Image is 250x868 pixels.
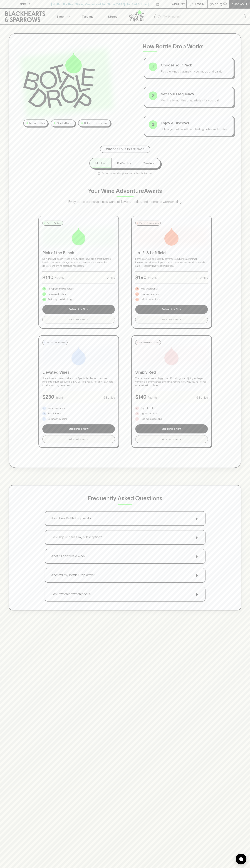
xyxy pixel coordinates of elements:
img: Simply Red [163,347,180,365]
p: Left of center finds [141,298,160,301]
button: Subscribe Now [135,424,208,433]
p: /month [56,395,65,400]
p: $ 140 [42,274,53,281]
p: 6 Bottles [196,395,208,400]
button: Can I switch between packs?+ [45,587,205,601]
p: Wild & wonderful [141,287,158,291]
p: Can I switch between packs? [51,592,91,597]
button: What if I don't like a wine?+ [45,549,205,563]
span: + [180,437,181,441]
p: Checkout [231,2,247,6]
p: Can I skip or pause my subscription? [51,535,102,540]
span: + [194,592,199,597]
p: Shop [56,14,64,19]
p: Light to luscious [141,412,157,415]
img: Bottle Drop [23,53,95,108]
span: + [194,535,199,540]
p: $ 190 [135,274,147,281]
button: Can I skip or pause my subscription?+ [45,530,205,544]
span: What To Expect [69,318,85,321]
p: For the Adventurous [139,221,159,225]
p: No bad bottles [29,121,45,125]
span: + [194,573,199,578]
p: Iconic producers [48,406,65,410]
p: Sometimes you want to dial it up. Special bottles for milestone moments or just because it's [DAT... [42,377,115,387]
p: Delivered to your door [84,121,108,125]
button: Subscribe Now [42,424,115,433]
button: How does Bottle Drop work?+ [45,512,205,525]
div: 2 [149,91,157,100]
p: Bright to bold [141,406,154,410]
p: Handpicked value heroes [48,287,73,291]
p: What if I don't like a wine? [51,554,85,559]
div: 1 [149,63,157,71]
span: + [180,318,181,321]
button: When will my Bottle Drop arrive?+ [45,568,205,582]
p: Elevated Vines [42,369,115,375]
p: Tastings [82,14,93,19]
p: For the Curious [46,221,61,225]
p: Every bottle opens up a new world of flavors, stories, and moments worth sharing. [54,199,197,204]
p: Simply Red [135,369,208,375]
p: Pause or cancel anytime. We're flexible like that. [98,171,153,175]
span: + [194,516,199,521]
span: What To Expect [162,318,178,321]
p: Your Wine Adventure [88,187,162,195]
p: /month [55,276,64,280]
button: Subscribe Now [135,305,208,314]
p: Choose Your Pack [161,63,229,68]
p: Stores [108,14,117,19]
span: What To Expect [69,437,85,441]
p: How does Bottle Drop work? [51,516,91,521]
p: For Red Wine Lovers [139,341,159,344]
p: Lo-Fi & Leftfield [135,250,208,256]
p: Rare & limited [48,412,61,415]
img: bubble-icon [239,857,243,861]
p: Monthly, bi-monthly, or quarterly - it's your call [161,98,229,103]
a: Tastings [75,9,100,24]
button: Subscribe Now [42,305,115,314]
p: Cellar worthy gems [48,417,67,421]
p: Seriously good drinking [48,298,72,301]
p: Choose Your Experience [106,148,144,151]
p: Curated by us [57,121,72,125]
span: What To Expect [162,437,178,441]
span: + [87,437,88,441]
p: Drinking well doesn't need a hefty price tag. Here's proof that the best bottles aren't always th... [42,257,115,268]
p: 6 Bottles [103,395,115,400]
p: The red wine lover's playground. From bright and juicy to deep and velvety, a journey across styl... [135,377,208,387]
button: What To Expect+ [42,435,115,443]
p: FIND US [19,2,31,6]
p: Pick of the Bunch [42,250,115,256]
img: Lo-Fi & Leftfield [163,228,180,246]
p: Set Your Frequency [161,91,229,97]
p: /month [148,395,157,400]
span: + [194,554,199,559]
p: /month [148,276,157,280]
span: + [87,318,88,321]
p: When will my Bottle Drop arrive? [51,573,95,578]
p: 6 Bottles [103,276,115,280]
button: Monthly [90,158,111,168]
button: What To Expect+ [135,435,208,443]
img: Elevated Vines [70,347,88,365]
a: Stores [100,9,125,24]
p: Boundary pushers [141,292,159,296]
button: What To Expect+ [135,316,208,323]
button: Shop [50,9,75,24]
div: 3 [149,120,157,129]
p: How Bottle Drop Works [143,42,236,51]
p: $0.00 [210,2,218,6]
button: Quarterly [137,158,160,168]
img: Pick of the Bunch [70,228,88,246]
p: Unbox your wines with our tasting notes and stories [161,127,229,131]
p: Everyday delights [48,292,66,296]
p: Frequently Asked Questions [88,494,162,503]
p: Wishlist [172,2,185,6]
p: $ 140 [135,393,146,401]
p: Login [195,2,204,6]
p: 6 Bottles [196,276,208,280]
p: 0 [224,3,226,5]
button: What To Expect+ [42,316,115,323]
p: $ 230 [42,393,54,401]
